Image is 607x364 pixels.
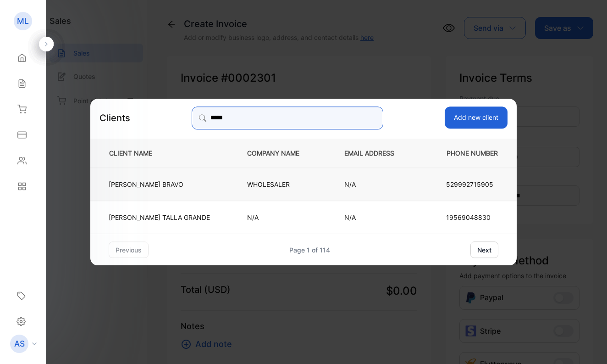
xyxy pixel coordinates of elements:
p: 19569048830 [446,213,498,222]
p: AS [14,338,25,350]
button: next [470,241,498,258]
button: Add new client [445,106,508,129]
button: Open LiveChat chat widget [7,4,35,31]
p: [PERSON_NAME] TALLA GRANDE [109,213,210,222]
p: N/A [344,213,409,222]
p: Clients [99,111,130,125]
p: [PERSON_NAME] BRAVO [109,179,210,189]
div: Page 1 of 114 [289,245,330,255]
p: WHOLESALER [247,179,314,189]
p: EMAIL ADDRESS [344,148,409,158]
p: ML [17,15,29,27]
p: N/A [344,179,409,189]
p: CLIENT NAME [105,148,217,158]
p: PHONE NUMBER [439,148,502,158]
button: previous [109,241,149,258]
p: N/A [247,213,314,222]
p: 529992715905 [446,179,498,189]
p: COMPANY NAME [247,148,314,158]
